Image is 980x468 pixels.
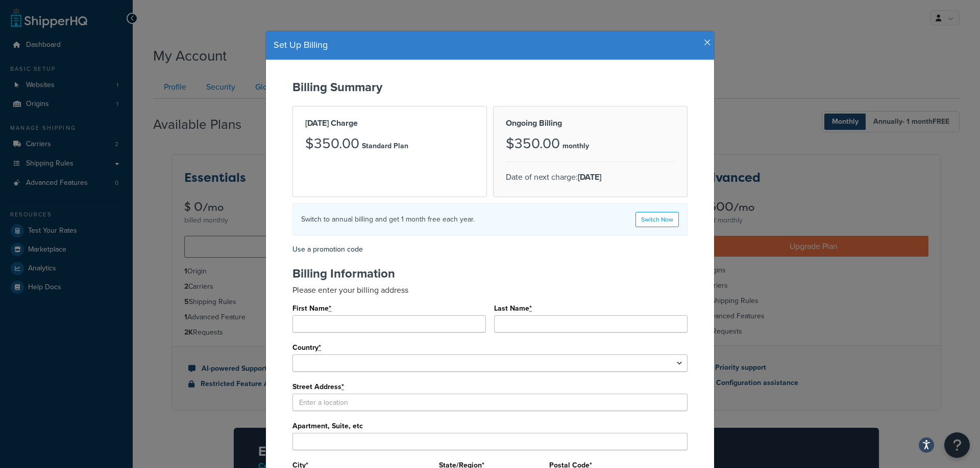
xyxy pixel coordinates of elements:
h2: Billing Information [292,267,688,280]
abbr: required [329,303,331,314]
label: Last Name [494,305,532,313]
strong: [DATE] [578,171,601,183]
a: Use a promotion code [292,244,363,255]
p: Date of next charge: [506,170,675,184]
h3: $350.00 [305,136,359,152]
p: Please enter your billing address [292,284,688,296]
a: Switch Now [635,212,679,227]
h2: [DATE] Charge [305,119,474,128]
input: Enter a location [292,394,688,411]
h2: Ongoing Billing [506,119,675,128]
label: Country [292,344,322,352]
label: First Name [292,305,332,313]
abbr: required [318,342,321,353]
abbr: required [529,303,532,314]
label: Street Address [292,383,345,391]
p: Standard Plan [362,139,408,153]
h2: Billing Summary [292,80,688,94]
h3: $350.00 [506,136,560,152]
abbr: required [341,381,344,392]
p: monthly [562,139,589,153]
h4: Switch to annual billing and get 1 month free each year. [301,214,475,225]
h4: Set Up Billing [274,39,706,52]
label: Apartment, Suite, etc [292,422,363,430]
